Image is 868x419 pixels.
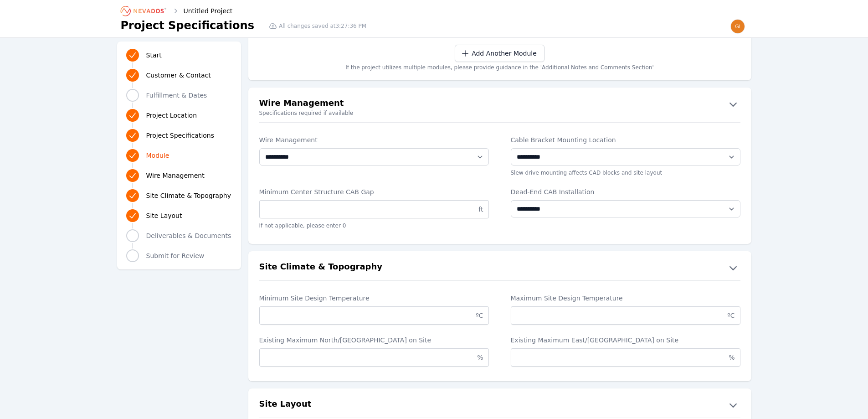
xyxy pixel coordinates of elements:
span: Module [146,151,169,160]
button: Site Layout [248,398,751,412]
nav: Breadcrumb [121,4,233,18]
label: Minimum Center Structure CAB Gap [259,187,489,197]
span: Project Location [146,111,197,120]
label: Existing Maximum North/[GEOGRAPHIC_DATA] on Site [259,336,489,345]
span: Site Climate & Topography [146,191,231,200]
h1: Project Specifications [121,18,254,33]
span: Site Layout [146,211,182,220]
small: Specifications required if available [248,109,751,117]
span: Submit for Review [146,251,205,260]
div: Untitled Project [171,6,233,16]
p: If not applicable, please enter 0 [259,222,489,229]
img: gianluca.ciuffreda@stratacleanenergy.com [730,19,745,34]
button: Wire Management [248,97,751,111]
span: Deliverables & Documents [146,231,231,240]
label: Wire Management [259,135,489,145]
p: Slew drive mounting affects CAD blocks and site layout [511,169,740,176]
button: Site Climate & Topography [248,260,751,275]
label: Dead-End CAB Installation [511,187,740,197]
h2: Site Layout [259,398,312,412]
span: Start [146,51,162,60]
h2: Site Climate & Topography [259,260,383,275]
span: Wire Management [146,171,205,180]
button: Add Another Module [455,45,544,62]
p: If the project utilizes multiple modules, please provide guidance in the 'Additional Notes and Co... [345,62,653,71]
span: Fulfillment & Dates [146,91,207,100]
span: Project Specifications [146,131,215,140]
nav: Progress [126,47,232,264]
span: Customer & Contact [146,71,211,80]
span: All changes saved at 3:27:36 PM [279,22,366,30]
label: Cable Bracket Mounting Location [511,135,740,145]
label: Existing Maximum East/[GEOGRAPHIC_DATA] on Site [511,336,740,345]
h2: Wire Management [259,97,344,111]
label: Maximum Site Design Temperature [511,294,740,303]
label: Minimum Site Design Temperature [259,294,489,303]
